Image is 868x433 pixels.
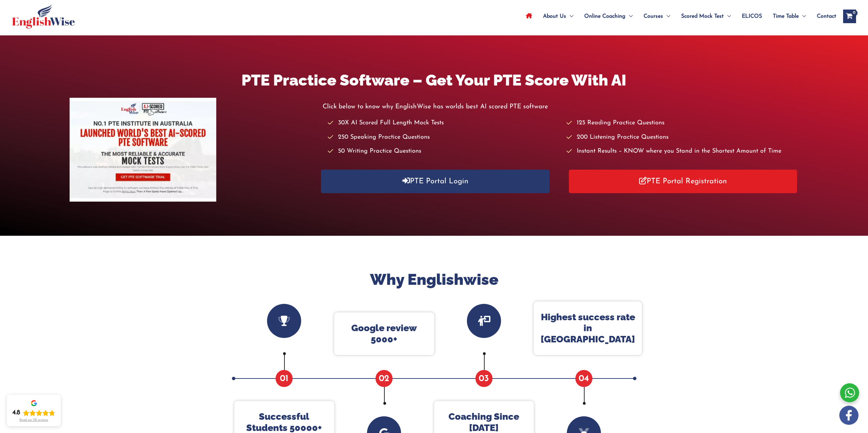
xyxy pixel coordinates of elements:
span: 01 [276,370,293,387]
li: 200 Listening Practice Questions [567,132,799,143]
a: ELICOS [736,4,767,28]
img: white-facebook.png [839,406,858,425]
a: View Shopping Cart, empty [843,10,856,23]
span: Online Coaching [584,4,626,28]
span: Menu Toggle [626,4,633,28]
p: Highest success rate in [GEOGRAPHIC_DATA] [541,312,635,345]
li: 50 Writing Practice Questions [328,146,560,157]
span: ELICOS [742,4,762,28]
span: Menu Toggle [566,4,573,28]
a: Contact [811,4,836,28]
span: Time Table [773,4,799,28]
span: Menu Toggle [724,4,731,28]
p: Click below to know why EnglishWise has worlds best AI scored PTE software [323,101,798,112]
a: PTE Portal Login [321,170,549,193]
div: 4.8 [12,409,20,417]
span: Scored Mock Test [681,4,724,28]
span: 02 [376,370,393,387]
li: 250 Speaking Practice Questions [328,132,560,143]
span: Menu Toggle [799,4,806,28]
nav: Site Navigation: Main Menu [520,4,836,28]
li: Instant Results – KNOW where you Stand in the Shortest Amount of Time [567,146,799,157]
span: 04 [575,370,592,387]
h1: PTE Practice Software – Get Your PTE Score With AI [70,69,799,91]
a: CoursesMenu Toggle [638,4,676,28]
a: Scored Mock TestMenu Toggle [676,4,736,28]
span: About Us [543,4,566,28]
li: 125 Reading Practice Questions [567,118,799,129]
span: Courses [644,4,663,28]
a: Online CoachingMenu Toggle [579,4,638,28]
a: Time TableMenu Toggle [767,4,811,28]
div: Rating: 4.8 out of 5 [12,409,55,417]
li: 30X AI Scored Full Length Mock Tests [328,118,560,129]
h2: Why Englishwise [230,270,639,290]
img: cropped-ew-logo [12,4,75,29]
p: Google review 5000+ [341,323,427,345]
div: Read our 721 reviews [19,418,48,422]
a: PTE Portal Registration [569,170,797,193]
a: About UsMenu Toggle [538,4,579,28]
span: Contact [817,4,836,28]
span: Menu Toggle [663,4,670,28]
span: 03 [475,370,492,387]
img: pte-institute-main [70,98,216,201]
